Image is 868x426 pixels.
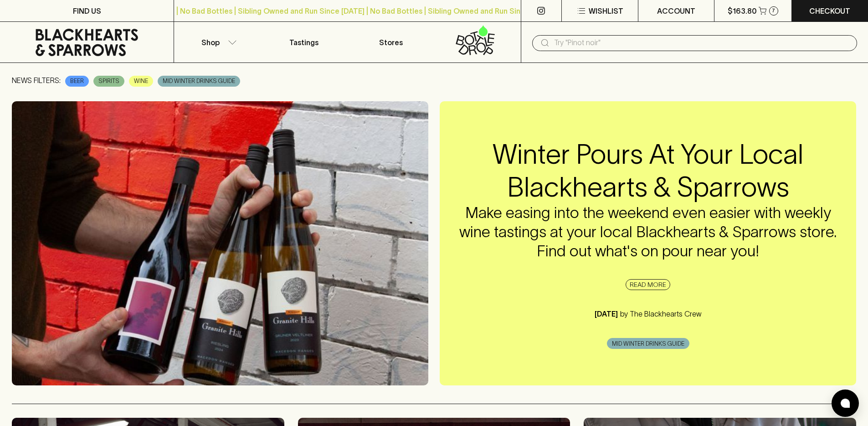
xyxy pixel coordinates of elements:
span: MID WINTER DRINKS GUIDE [158,77,240,86]
p: 7 [772,8,775,13]
p: Wishlist [589,5,623,16]
p: Checkout [809,5,850,16]
a: Stores [348,22,434,62]
span: MID WINTER DRINKS GUIDE [607,339,689,348]
p: Stores [379,37,403,48]
p: $163.80 [728,5,757,16]
h4: Make easing into the weekend even easier with weekly wine tastings at your local Blackhearts & Sp... [458,203,838,261]
button: Shop [174,22,261,62]
h2: Winter Pours At Your Local Blackhearts & Sparrows [458,138,838,203]
span: BEER [66,77,88,86]
img: bubble-icon [841,399,850,408]
p: Shop [201,37,220,48]
img: _MG_3334.jpg [12,101,428,385]
p: by The Blackhearts Crew [618,310,702,318]
a: Tastings [261,22,347,62]
a: READ MORE [626,279,670,290]
p: Tastings [289,37,318,48]
span: SPIRITS [94,77,124,86]
p: FIND US [73,5,101,16]
p: ACCOUNT [657,5,695,16]
p: NEWS FILTERS: [12,75,61,88]
span: WINE [129,77,153,86]
p: [DATE] [595,310,618,318]
input: Try "Pinot noir" [554,36,850,50]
